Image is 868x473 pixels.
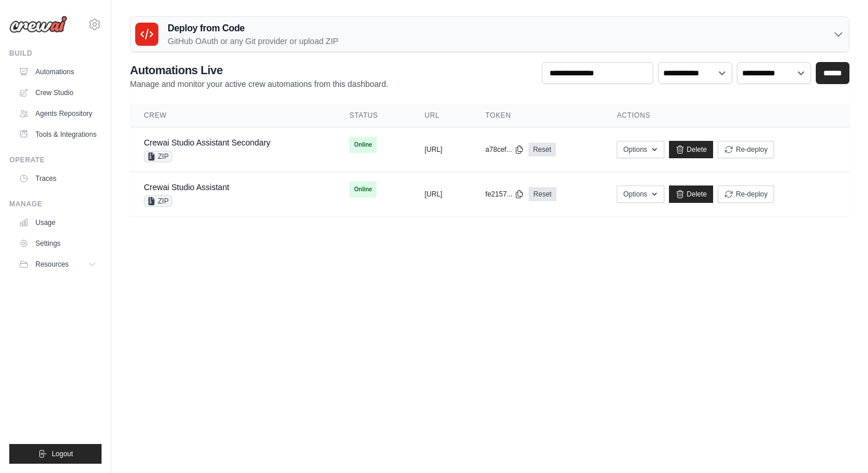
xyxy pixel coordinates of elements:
[14,169,102,188] a: Traces
[617,185,664,203] button: Options
[411,104,472,128] th: URL
[130,78,388,90] p: Manage and monitor your active crew automations from this dashboard.
[718,185,774,203] button: Re-deploy
[718,141,774,158] button: Re-deploy
[486,145,524,154] button: a78cef...
[9,16,67,33] img: Logo
[9,444,102,464] button: Logout
[14,255,102,274] button: Resources
[617,141,664,158] button: Options
[144,138,270,147] a: Crewai Studio Assistant Secondary
[603,104,849,128] th: Actions
[9,49,102,58] div: Build
[14,104,102,123] a: Agents Repository
[472,104,603,128] th: Token
[130,104,335,128] th: Crew
[14,234,102,253] a: Settings
[669,141,714,158] a: Delete
[144,183,229,192] a: Crewai Studio Assistant
[14,125,102,144] a: Tools & Integrations
[52,449,73,459] span: Logout
[335,104,410,128] th: Status
[168,21,338,35] h3: Deploy from Code
[529,143,556,157] a: Reset
[144,151,172,162] span: ZIP
[14,63,102,81] a: Automations
[9,155,102,165] div: Operate
[529,187,556,201] a: Reset
[35,260,68,269] span: Resources
[349,137,377,153] span: Online
[486,190,525,199] button: fe2157...
[669,185,714,203] a: Delete
[144,195,172,207] span: ZIP
[14,83,102,102] a: Crew Studio
[168,35,338,47] p: GitHub OAuth or any Git provider or upload ZIP
[130,62,388,78] h2: Automations Live
[9,199,102,209] div: Manage
[14,213,102,232] a: Usage
[349,181,377,198] span: Online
